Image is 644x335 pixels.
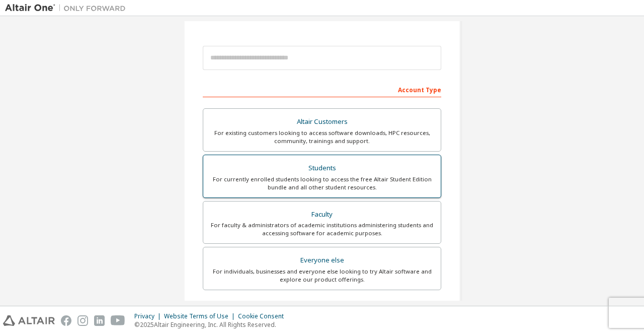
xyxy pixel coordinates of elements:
[134,312,164,320] div: Privacy
[209,115,435,129] div: Altair Customers
[209,161,435,175] div: Students
[5,3,131,13] img: Altair One
[203,81,441,97] div: Account Type
[209,267,435,284] div: For individuals, businesses and everyone else looking to try Altair software and explore our prod...
[3,315,55,326] img: altair_logo.svg
[77,315,88,326] img: instagram.svg
[94,315,105,326] img: linkedin.svg
[209,221,435,237] div: For faculty & administrators of academic institutions administering students and accessing softwa...
[209,208,435,222] div: Faculty
[209,253,435,267] div: Everyone else
[164,312,238,320] div: Website Terms of Use
[111,315,125,326] img: youtube.svg
[61,315,71,326] img: facebook.svg
[134,320,290,329] p: © 2025 Altair Engineering, Inc. All Rights Reserved.
[209,175,435,191] div: For currently enrolled students looking to access the free Altair Student Edition bundle and all ...
[209,129,435,145] div: For existing customers looking to access software downloads, HPC resources, community, trainings ...
[238,312,290,320] div: Cookie Consent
